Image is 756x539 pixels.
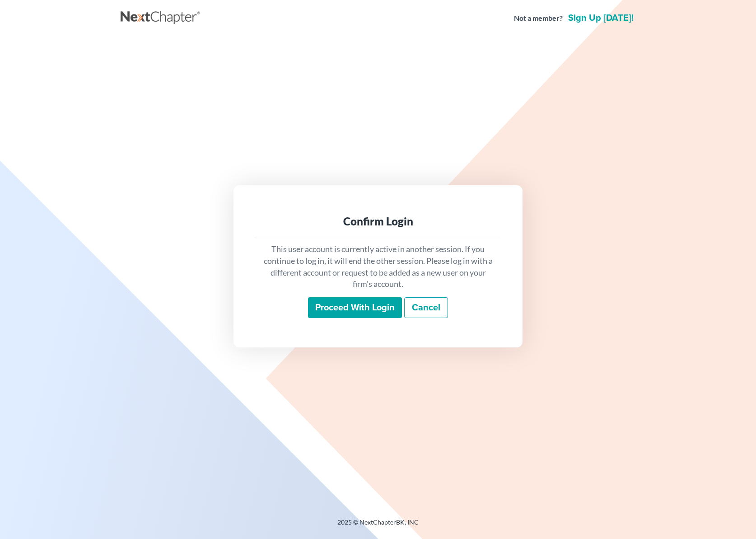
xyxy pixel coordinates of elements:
[262,244,494,290] p: This user account is currently active in another session. If you continue to log in, it will end ...
[566,14,635,23] a: Sign up [DATE]!
[262,214,494,229] div: Confirm Login
[308,297,402,318] input: Proceed with login
[514,13,563,23] strong: Not a member?
[121,518,635,534] div: 2025 © NextChapterBK, INC
[404,297,448,318] a: Cancel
